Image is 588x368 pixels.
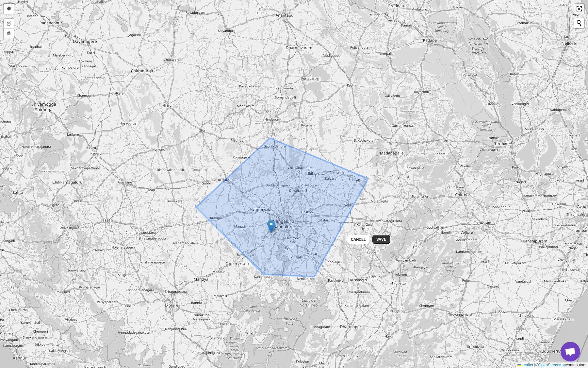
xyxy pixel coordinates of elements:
div: Open chat [561,342,580,361]
span: CANCEL [351,237,366,242]
button: CANCEL [347,235,370,244]
button: SAVE [372,235,390,244]
img: Marker [267,220,275,233]
span: SAVE [376,237,386,242]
